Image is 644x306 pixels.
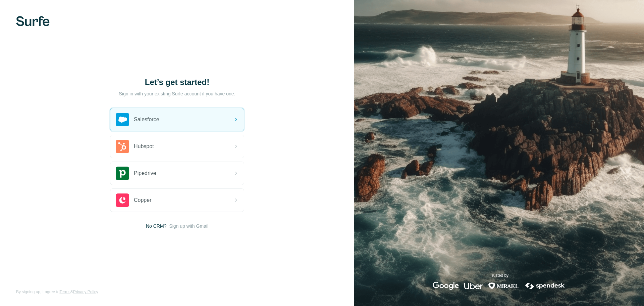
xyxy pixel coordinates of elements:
[524,282,566,290] img: spendesk's logo
[116,193,129,207] img: copper's logo
[16,16,50,26] img: Surfe's logo
[16,289,98,295] span: By signing up, I agree to &
[134,169,156,177] span: Pipedrive
[464,282,483,290] img: uber's logo
[433,282,459,290] img: google's logo
[73,290,98,294] a: Privacy Policy
[169,223,208,229] button: Sign up with Gmail
[146,223,166,229] span: No CRM?
[134,196,151,204] span: Copper
[116,167,129,180] img: pipedrive's logo
[134,116,159,124] span: Salesforce
[488,282,519,290] img: mirakl's logo
[59,290,70,294] a: Terms
[116,140,129,153] img: hubspot's logo
[116,113,129,126] img: salesforce's logo
[134,142,154,150] span: Hubspot
[119,90,235,97] p: Sign in with your existing Surfe account if you have one.
[490,272,508,278] p: Trusted by
[110,77,244,88] h1: Let’s get started!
